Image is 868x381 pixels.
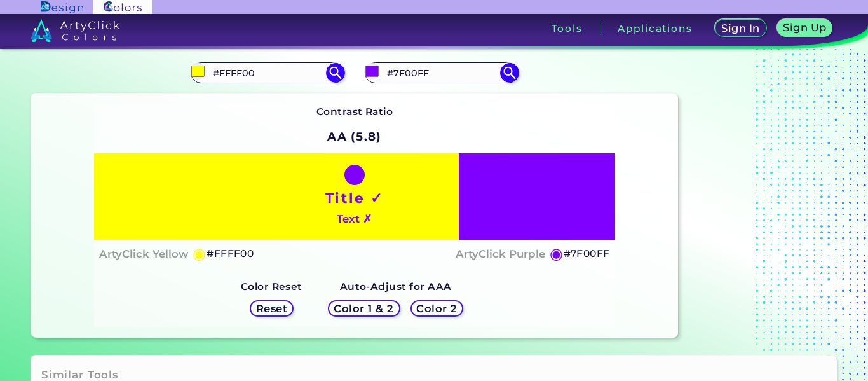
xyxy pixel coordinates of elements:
h1: Title ✓ [325,188,384,207]
h2: AA (5.8) [322,123,388,151]
input: type color 1.. [208,64,327,81]
a: Sign Up [780,20,830,36]
h5: Color 1 & 2 [337,304,391,314]
strong: Contrast Ratio [316,106,393,118]
h5: Sign In [724,24,758,33]
input: type color 2.. [383,64,501,81]
h4: Text ✗ [337,210,372,228]
img: icon search [326,63,345,82]
img: icon search [500,63,519,82]
a: Sign In [717,20,764,36]
h5: ◉ [193,246,207,261]
h5: ◉ [550,246,564,261]
h5: Color 2 [418,304,455,314]
img: logo_artyclick_colors_white.svg [31,19,120,42]
h3: Applications [618,24,692,33]
h5: #7F00FF [564,246,610,262]
h5: Sign Up [785,23,825,32]
img: ArtyClick Design logo [41,1,83,13]
h5: Reset [257,304,286,314]
strong: Color Reset [241,281,302,293]
h4: ArtyClick Purple [456,245,545,263]
h3: Tools [552,24,583,33]
h5: #FFFF00 [207,246,254,262]
strong: Auto-Adjust for AAA [340,281,452,293]
h4: ArtyClick Yellow [99,245,188,263]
